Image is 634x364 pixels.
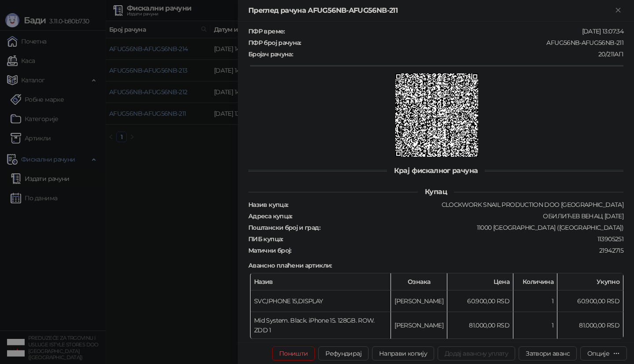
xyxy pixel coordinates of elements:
[248,5,613,16] div: Преглед рачуна AFUG56NB-AFUG56NB-211
[391,273,447,290] th: Ознака
[248,27,285,35] strong: ПФР време :
[251,273,391,290] th: Назив
[513,312,557,339] td: 1
[293,212,624,220] div: ОБИЛИЋЕВ ВЕНАЦ [DATE]
[372,346,434,360] button: Направи копију
[318,346,369,360] button: Рефундирај
[395,74,479,157] img: QR код
[292,246,624,254] div: 21942715
[289,201,624,209] div: CLOCKWORK SNAIL PRODUCTION DOO [GEOGRAPHIC_DATA]
[391,290,447,312] td: [PERSON_NAME]
[557,290,623,312] td: 60.900,00 RSD
[248,261,332,269] strong: Авансно плаћени артикли :
[379,349,427,357] span: Направи копију
[438,346,515,360] button: Додај авансну уплату
[286,27,624,35] div: [DATE] 13:07:34
[248,39,301,47] strong: ПФР број рачуна :
[248,201,288,209] strong: Назив купца :
[251,312,391,339] td: Mid System. Black. iPhone 15. 128GB. ROW. ZDD 1
[447,312,513,339] td: 81.000,00 RSD
[294,50,624,58] div: 20/211АП
[613,5,623,16] button: Close
[447,273,513,290] th: Цена
[248,246,291,254] strong: Матични број :
[557,273,623,290] th: Укупно
[321,224,624,232] div: 11000 [GEOGRAPHIC_DATA] ([GEOGRAPHIC_DATA])
[447,290,513,312] td: 60.900,00 RSD
[387,166,485,175] span: Крај фискалног рачуна
[284,235,624,243] div: 113905251
[587,349,609,357] div: Опције
[248,50,293,58] strong: Бројач рачуна :
[302,39,624,47] div: AFUG56NB-AFUG56NB-211
[391,312,447,339] td: [PERSON_NAME]
[248,212,292,220] strong: Адреса купца :
[519,346,577,360] button: Затвори аванс
[513,290,557,312] td: 1
[557,312,623,339] td: 81.000,00 RSD
[251,290,391,312] td: SVC,IPHONE 15,DISPLAY
[248,235,283,243] strong: ПИБ купца :
[272,346,315,360] button: Поништи
[513,273,557,290] th: Количина
[248,224,320,232] strong: Поштански број и град :
[580,346,627,360] button: Опције
[418,188,454,196] span: Купац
